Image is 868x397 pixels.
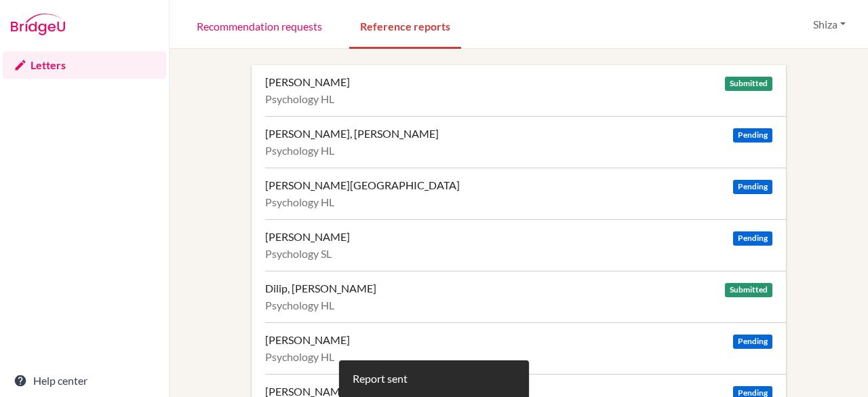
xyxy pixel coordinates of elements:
span: Submitted [725,283,772,297]
span: Submitted [725,77,772,91]
a: Recommendation requests [186,2,333,49]
a: [PERSON_NAME][GEOGRAPHIC_DATA] Pending Psychology HL [265,168,786,219]
a: Reference reports [349,2,461,49]
a: [PERSON_NAME] Submitted Psychology HL [265,65,786,116]
a: [PERSON_NAME], [PERSON_NAME] Pending Psychology HL [265,116,786,168]
span: Pending [733,231,772,246]
div: Psychology HL [265,299,772,312]
div: [PERSON_NAME] [265,230,350,244]
span: Pending [733,180,772,194]
div: Dilip, [PERSON_NAME] [265,282,376,295]
div: Psychology HL [265,92,772,106]
a: [PERSON_NAME] Pending Psychology HL [265,322,786,374]
a: [PERSON_NAME] Pending Psychology SL [265,219,786,271]
button: Shiza [807,12,852,37]
div: [PERSON_NAME], [PERSON_NAME] [265,127,439,140]
div: Psychology HL [265,195,772,209]
a: Letters [3,52,166,79]
div: Psychology HL [265,144,772,157]
div: [PERSON_NAME][GEOGRAPHIC_DATA] [265,178,460,192]
img: Bridge-U [11,14,65,35]
span: Pending [733,335,772,349]
a: Dilip, [PERSON_NAME] Submitted Psychology HL [265,271,786,322]
div: Psychology SL [265,247,772,261]
span: Pending [733,128,772,143]
div: Report sent [353,371,408,387]
div: [PERSON_NAME] [265,75,350,89]
div: Psychology HL [265,350,772,364]
div: [PERSON_NAME] [265,333,350,347]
